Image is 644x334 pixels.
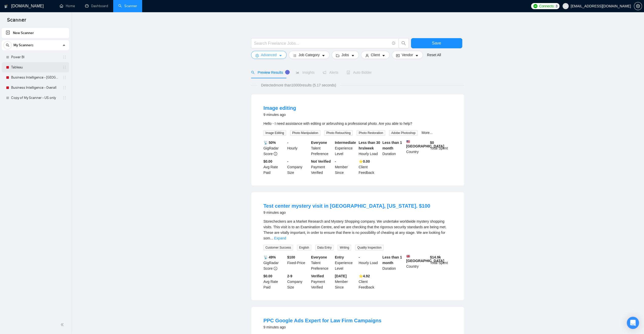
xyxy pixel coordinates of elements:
[406,140,444,148] b: [GEOGRAPHIC_DATA]
[257,82,340,88] span: Detected more than 10000 results (5.17 seconds)
[430,255,441,259] b: $ 14.9k
[358,159,382,175] div: Client Feedback
[290,130,320,136] span: Photo Manipulation
[399,38,409,48] button: search
[285,70,290,74] div: Tooltip anchor
[338,245,351,250] span: Writing
[334,254,358,271] div: Experience Level
[287,159,288,163] b: -
[310,140,334,157] div: Talent Preference
[406,254,410,258] img: 🇬🇧
[274,236,286,240] a: Expand
[251,51,287,59] button: settingAdvancedcaret-down
[261,52,277,58] span: Advanced
[399,41,408,45] span: search
[11,62,59,72] a: Tableau
[13,40,34,50] span: My Scanners
[287,255,295,259] b: $ 100
[411,38,462,48] button: Save
[287,274,292,278] b: 2-9
[263,159,272,163] b: $0.00
[334,140,358,157] div: Experience Level
[430,141,434,145] b: $ 0
[322,54,325,57] span: caret-down
[286,254,310,271] div: Fixed-Price
[365,54,369,57] span: user
[60,322,65,327] span: double-left
[334,273,358,290] div: Member Since
[11,72,59,83] a: Business Intelligence - [GEOGRAPHIC_DATA]
[382,255,402,265] b: Less than 1 month
[355,245,383,250] span: Quality Inspection
[346,70,372,74] span: Auto Bidder
[263,274,272,278] b: $0.00
[254,40,390,47] input: Search Freelance Jobs...
[427,52,441,58] a: Reset All
[11,83,59,93] a: Business Intelligence - Overall
[382,54,385,57] span: caret-down
[263,255,276,259] b: 📡 49%
[11,52,59,62] a: Power BI
[2,28,69,38] li: New Scanner
[382,141,402,150] b: Less than 1 month
[406,140,410,143] img: 🇺🇸
[62,96,67,100] span: holder
[311,141,327,145] b: Everyone
[263,219,452,241] div: Storecheckers are a Market Research and Mystery Shopping company. We undertake worldwide mystery ...
[432,40,441,46] span: Save
[251,71,255,74] span: search
[270,236,273,240] span: ...
[296,71,299,74] span: area-chart
[361,51,390,59] button: userClientcaret-down
[335,274,346,278] b: [DATE]
[381,140,405,157] div: Duration
[315,245,334,250] span: Data Entry
[555,3,557,9] span: 3
[262,140,286,157] div: GigRadar Score
[279,54,282,57] span: caret-down
[429,254,453,271] div: Total Spent
[263,112,296,118] div: 9 minutes ago
[422,131,433,135] a: More...
[405,254,429,271] div: Country
[358,254,382,271] div: Hourly Load
[289,51,329,59] button: barsJob Categorycaret-down
[299,52,320,58] span: Job Category
[62,75,67,80] span: holder
[396,54,400,57] span: idcard
[4,41,12,49] button: search
[332,51,359,59] button: folderJobscaret-down
[262,254,286,271] div: GigRadar Score
[263,318,382,323] a: PPC Google Ads Expert for Law Firm Campaigns
[274,267,277,270] span: info-circle
[358,140,382,157] div: Hourly Load
[359,274,370,278] b: ⭐️ 4.92
[263,219,447,240] span: Storecheckers are a Market Research and Mystery Shopping company. We undertake worldwide mystery ...
[351,54,355,57] span: caret-down
[389,130,417,136] span: Adobe Photoshop
[263,324,382,330] div: 9 minutes ago
[311,274,324,278] b: Verified
[634,2,642,10] button: setting
[415,54,419,57] span: caret-down
[4,2,8,10] img: logo
[564,4,567,8] span: user
[627,317,639,329] div: Open Intercom Messenger
[359,255,360,259] b: -
[262,159,286,175] div: Avg Rate Paid
[297,245,311,250] span: English
[2,40,69,103] li: My Scanners
[62,55,67,59] span: holder
[634,4,642,8] a: setting
[85,4,108,8] a: dashboardDashboard
[251,70,288,74] span: Preview Results
[262,273,286,290] div: Avg Rate Paid
[324,130,353,136] span: Photo Retouching
[293,54,296,57] span: bars
[359,159,370,163] b: ⭐️ 0.00
[263,130,286,136] span: Image Editing
[429,140,453,157] div: Total Spent
[255,54,259,57] span: setting
[296,70,315,74] span: Insights
[371,52,380,58] span: Client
